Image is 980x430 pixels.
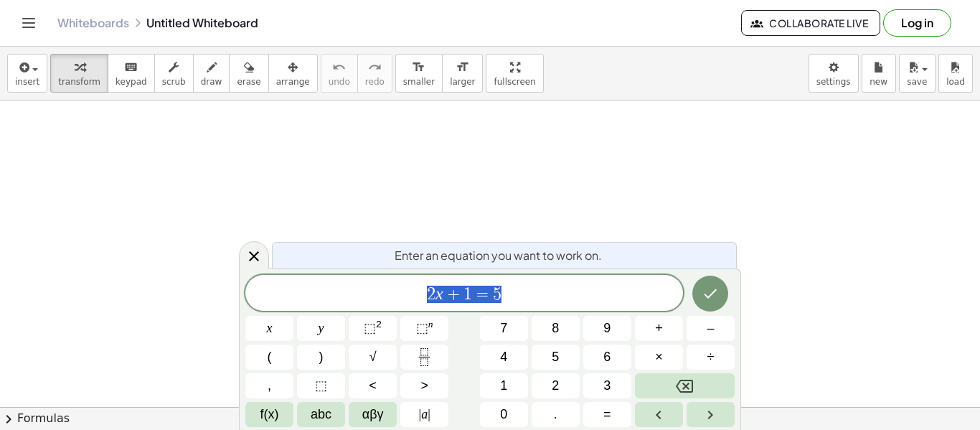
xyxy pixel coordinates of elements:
button: Equals [583,402,631,427]
button: Less than [349,373,397,398]
span: abc [311,405,331,424]
button: ( [245,345,293,370]
button: redoredo [357,54,392,93]
button: transform [50,54,108,93]
i: format_size [456,59,469,76]
button: draw [193,54,230,93]
span: scrub [162,77,186,87]
button: Fraction [400,345,448,370]
button: , [245,373,293,398]
span: . [554,405,557,424]
span: ÷ [707,347,715,367]
button: save [899,54,936,93]
a: Whiteboards [57,16,129,30]
span: ) [319,347,324,367]
sup: n [428,319,433,329]
button: 2 [532,373,580,398]
i: format_size [412,59,425,76]
span: settings [816,77,851,87]
button: y [297,316,345,341]
button: Alphabet [297,402,345,427]
span: keypad [116,77,147,87]
button: Log in [883,9,951,37]
button: Squared [349,316,397,341]
var: x [435,284,443,303]
span: redo [365,77,385,87]
button: undoundo [321,54,358,93]
span: 6 [603,347,611,367]
span: ( [268,347,272,367]
button: Backspace [635,373,735,398]
span: 5 [493,286,501,303]
span: + [655,319,663,338]
button: 5 [532,345,580,370]
span: 9 [603,319,611,338]
span: ⬚ [416,321,428,335]
span: Collaborate Live [753,17,868,29]
span: = [603,405,611,424]
span: a [419,405,430,424]
span: x [267,319,273,338]
i: keyboard [124,59,138,76]
button: Times [635,345,683,370]
button: Minus [687,316,735,341]
button: Left arrow [635,402,683,427]
span: ⬚ [364,321,376,335]
span: < [369,376,377,396]
span: 4 [500,347,507,367]
span: 3 [603,376,611,396]
button: new [862,54,896,93]
button: 3 [583,373,631,398]
button: settings [809,54,859,93]
button: fullscreen [486,54,543,93]
span: 2 [552,376,559,396]
button: Functions [245,402,293,427]
i: undo [332,59,346,76]
span: fullscreen [494,77,535,87]
span: erase [237,77,260,87]
button: Plus [635,316,683,341]
button: Done [692,276,728,312]
span: undo [329,77,350,87]
button: ) [297,345,345,370]
span: save [907,77,927,87]
button: Placeholder [297,373,345,398]
span: ⬚ [315,376,327,396]
button: scrub [154,54,194,93]
button: 4 [480,345,528,370]
button: Collaborate Live [741,10,880,36]
i: redo [368,59,382,76]
button: 7 [480,316,528,341]
button: load [938,54,973,93]
button: x [245,316,293,341]
button: 1 [480,373,528,398]
span: Enter an equation you want to work on. [395,247,602,264]
button: . [532,402,580,427]
span: 1 [463,286,472,303]
button: 6 [583,345,631,370]
button: 8 [532,316,580,341]
span: 5 [552,347,559,367]
span: 1 [500,376,507,396]
span: new [870,77,887,87]
button: Square root [349,345,397,370]
span: smaller [403,77,435,87]
span: draw [201,77,222,87]
span: + [443,286,464,303]
button: 0 [480,402,528,427]
span: × [655,347,663,367]
button: keyboardkeypad [108,54,155,93]
span: 7 [500,319,507,338]
span: y [319,319,324,338]
button: Absolute value [400,402,448,427]
button: arrange [268,54,318,93]
sup: 2 [376,319,382,329]
span: transform [58,77,100,87]
button: 9 [583,316,631,341]
span: f(x) [260,405,279,424]
span: αβγ [362,405,384,424]
span: 0 [500,405,507,424]
span: 8 [552,319,559,338]
span: insert [15,77,39,87]
span: larger [450,77,475,87]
